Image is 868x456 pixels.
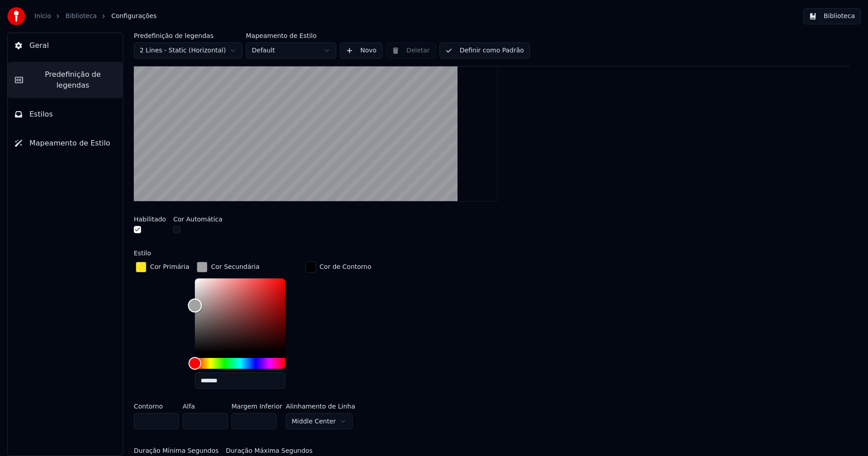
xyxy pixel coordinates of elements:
label: Duração Mínima Segundos [134,447,219,454]
label: Duração Máxima Segundos [226,447,313,454]
label: Alfa [183,403,228,409]
label: Predefinição de legendas [134,33,242,39]
div: Cor Secundária [211,263,259,272]
button: Cor de Contorno [303,260,373,274]
label: Habilitado [134,216,166,222]
a: Biblioteca [66,12,97,21]
span: Estilos [29,109,53,120]
label: Estilo [134,250,151,256]
button: Mapeamento de Estilo [8,131,123,156]
div: Cor de Contorno [320,263,372,272]
div: Cor Primária [150,263,189,272]
button: Biblioteca [803,8,861,24]
span: Configurações [111,12,156,21]
button: Cor Primária [134,260,191,274]
img: youka [7,7,25,25]
label: Margem Inferior [231,403,282,409]
a: Início [34,12,51,21]
span: Geral [29,40,49,51]
button: Predefinição de legendas [8,62,123,98]
span: Mapeamento de Estilo [29,138,110,149]
div: Hue [195,358,285,369]
button: Estilos [8,102,123,127]
label: Mapeamento de Estilo [246,33,336,39]
button: Geral [8,33,123,58]
label: Contorno [134,403,179,409]
label: Cor Automática [173,216,222,222]
button: Definir como Padrão [439,42,530,59]
span: Predefinição de legendas [30,69,115,91]
nav: breadcrumb [34,12,156,21]
label: Alinhamento de Linha [286,403,355,409]
button: Cor Secundária [195,260,261,274]
div: Color [195,278,285,353]
button: Novo [340,42,382,59]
